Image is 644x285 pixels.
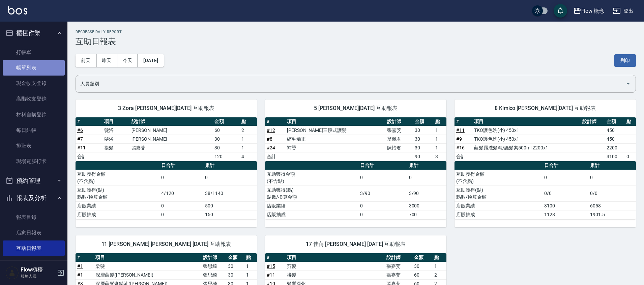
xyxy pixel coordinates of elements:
[434,117,446,126] th: 點
[285,143,385,152] td: 補燙
[130,117,213,126] th: 設計師
[265,186,358,201] td: 互助獲得(點) 點數/換算金額
[543,170,588,186] td: 0
[103,117,129,126] th: 項目
[385,253,412,262] th: 設計師
[285,270,385,279] td: 接髮
[76,30,636,34] h2: Decrease Daily Report
[456,136,462,142] a: #9
[76,210,159,219] td: 店販抽成
[413,152,433,161] td: 90
[358,186,407,201] td: 3/90
[226,253,244,262] th: 金額
[130,135,213,143] td: [PERSON_NAME]
[455,161,636,219] table: a dense table
[472,135,581,143] td: TKO護色洗(小) 450x1
[3,240,65,256] a: 互助日報表
[267,145,275,150] a: #24
[265,210,358,219] td: 店販抽成
[472,117,581,126] th: 項目
[159,170,203,186] td: 0
[385,126,413,135] td: 張嘉芠
[472,126,581,135] td: TKO護色洗(小) 450x1
[84,241,249,248] span: 11 [PERSON_NAME] [PERSON_NAME] [DATE] 互助報表
[265,117,285,126] th: #
[358,210,407,219] td: 0
[267,127,275,133] a: #12
[5,266,19,280] img: Person
[285,135,385,143] td: 縮毛矯正
[625,152,636,161] td: 0
[588,186,636,201] td: 0/0
[588,210,636,219] td: 1901.5
[434,152,446,161] td: 3
[103,143,129,152] td: 接髮
[543,201,588,210] td: 3100
[625,117,636,126] th: 點
[159,186,203,201] td: 4/120
[76,37,636,46] h3: 互助日報表
[265,161,446,219] table: a dense table
[159,201,203,210] td: 0
[433,262,446,270] td: 1
[201,253,226,262] th: 設計師
[79,78,623,90] input: 人員名稱
[605,135,624,143] td: 450
[267,263,275,269] a: #15
[94,253,201,262] th: 項目
[358,170,407,186] td: 0
[94,270,201,279] td: 深層蘊髮([PERSON_NAME])
[605,143,624,152] td: 2200
[244,262,257,270] td: 1
[77,272,83,278] a: #1
[3,60,65,76] a: 帳單列表
[434,143,446,152] td: 1
[385,143,413,152] td: 陳怡君
[285,117,385,126] th: 項目
[213,135,240,143] td: 30
[434,126,446,135] td: 1
[130,143,213,152] td: 張嘉芠
[472,143,581,152] td: 蘊髮露洗髮精/護髮素500ml 2200x1
[3,172,65,190] button: 預約管理
[3,24,65,42] button: 櫃檯作業
[570,4,608,18] button: Flow 概念
[130,126,213,135] td: [PERSON_NAME]
[213,152,240,161] td: 120
[588,170,636,186] td: 0
[3,138,65,153] a: 排班表
[201,262,226,270] td: 張思綺
[456,145,465,150] a: #16
[240,126,257,135] td: 2
[455,210,543,219] td: 店販抽成
[605,117,624,126] th: 金額
[267,136,272,142] a: #8
[3,153,65,169] a: 現場電腦打卡
[385,135,413,143] td: 翁佩君
[455,201,543,210] td: 店販業績
[240,135,257,143] td: 1
[385,270,412,279] td: 張嘉芠
[76,186,159,201] td: 互助獲得(點) 點數/換算金額
[96,54,117,67] button: 昨天
[94,262,201,270] td: 染髮
[77,263,83,269] a: #1
[159,210,203,219] td: 0
[3,189,65,207] button: 報表及分析
[265,253,285,262] th: #
[3,45,65,60] a: 打帳單
[407,161,446,170] th: 累計
[203,201,257,210] td: 500
[285,126,385,135] td: [PERSON_NAME]三段式護髮
[358,201,407,210] td: 0
[76,253,94,262] th: #
[3,256,65,272] a: 互助點數明細
[455,117,636,161] table: a dense table
[76,117,103,126] th: #
[588,161,636,170] th: 累計
[434,135,446,143] td: 1
[413,126,433,135] td: 30
[3,76,65,91] a: 現金收支登錄
[407,210,446,219] td: 700
[203,210,257,219] td: 150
